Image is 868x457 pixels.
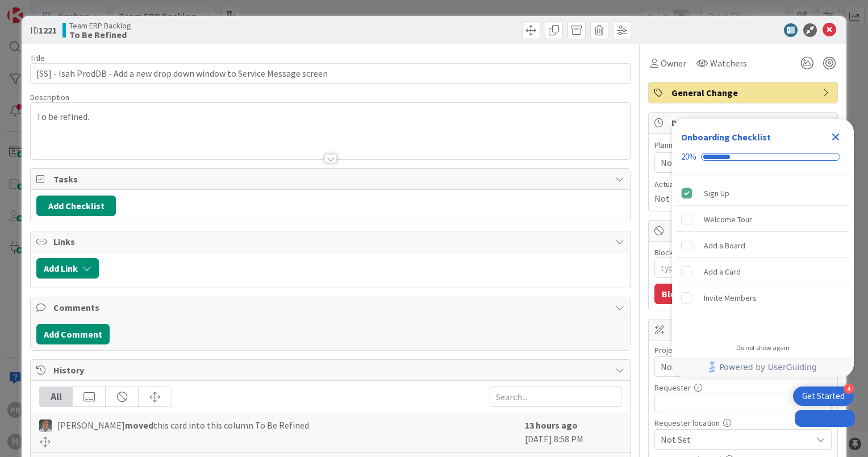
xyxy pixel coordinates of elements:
span: Team ERP Backlog [69,21,131,30]
div: Invite Members [704,291,757,305]
button: Add Checklist [36,196,116,216]
img: PS [39,419,52,432]
div: Requester location [654,419,832,427]
span: [PERSON_NAME] this card into this column To Be Refined [57,418,309,432]
div: Open Get Started checklist, remaining modules: 4 [793,387,854,406]
div: Project [654,346,832,354]
span: ID [30,23,57,37]
div: Close Checklist [827,128,845,146]
input: type card name here... [30,63,631,84]
b: 13 hours ago [525,419,578,431]
span: Not Set [661,156,691,169]
span: General Change [671,86,817,99]
div: [DATE] 8:58 PM [525,418,621,447]
div: Checklist Container [672,119,854,377]
div: Invite Members is incomplete. [677,285,849,310]
span: Dates [671,116,817,130]
span: Actual Dates [654,178,832,190]
span: Links [53,235,610,248]
div: Add a Card [704,265,741,279]
button: Block [654,284,693,304]
span: Powered by UserGuiding [719,360,817,374]
input: Search... [490,387,621,407]
span: Not Set [661,431,806,447]
span: History [53,363,610,377]
div: Sign Up is complete. [677,181,849,206]
div: Footer [672,357,854,377]
b: To Be Refined [69,30,131,39]
div: Onboarding Checklist [681,130,771,144]
div: Add a Card is incomplete. [677,259,849,284]
button: Add Comment [36,324,110,344]
div: All [40,387,73,406]
span: Comments [53,301,610,314]
div: Checklist items [672,176,854,336]
b: 1221 [39,24,57,36]
div: Get Started [802,390,845,402]
div: Welcome Tour is incomplete. [677,207,849,232]
span: Planned Dates [654,139,832,151]
span: Description [30,92,69,102]
span: Not Started Yet [654,192,715,205]
div: 4 [844,384,854,394]
span: Owner [661,56,686,70]
div: Sign Up [704,186,729,200]
b: moved [125,419,153,431]
div: 20% [681,152,696,162]
div: Welcome Tour [704,213,752,226]
div: Add a Board is incomplete. [677,233,849,258]
label: Title [30,53,45,63]
p: To be refined. [36,110,624,123]
div: Checklist progress: 20% [681,152,845,162]
button: Add Link [36,258,99,279]
label: Requester [654,383,691,393]
div: Do not show again [736,343,790,352]
a: Powered by UserGuiding [678,357,848,377]
span: Custom Fields [671,323,817,336]
label: Blocked Reason [654,247,710,257]
span: Block [671,224,817,238]
span: Watchers [710,56,747,70]
span: Tasks [53,172,610,186]
span: Not Set [661,359,806,375]
div: Add a Board [704,239,745,252]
